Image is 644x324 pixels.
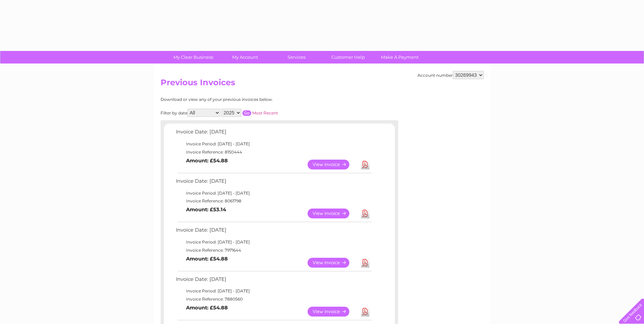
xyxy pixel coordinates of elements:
[165,51,221,64] a: My Clear Business
[174,177,373,189] td: Invoice Date: [DATE]
[320,51,376,64] a: Customer Help
[217,51,273,64] a: My Account
[174,238,373,246] td: Invoice Period: [DATE] - [DATE]
[186,256,228,262] b: Amount: £54.88
[308,209,357,218] a: View
[186,206,226,213] b: Amount: £53.14
[308,160,357,169] a: View
[174,226,373,238] td: Invoice Date: [DATE]
[161,109,339,117] div: Filter by date
[361,209,369,218] a: Download
[174,189,373,197] td: Invoice Period: [DATE] - [DATE]
[361,307,369,317] a: Download
[161,97,339,102] div: Download or view any of your previous invoices below.
[252,110,278,115] a: Most Recent
[361,258,369,268] a: Download
[372,51,428,64] a: Make A Payment
[174,275,373,287] td: Invoice Date: [DATE]
[161,78,484,91] h2: Previous Invoices
[174,148,373,156] td: Invoice Reference: 8150444
[269,51,325,64] a: Services
[174,246,373,254] td: Invoice Reference: 7971644
[308,307,357,317] a: View
[174,197,373,205] td: Invoice Reference: 8061798
[186,305,228,311] b: Amount: £54.88
[361,160,369,169] a: Download
[186,158,228,164] b: Amount: £54.88
[174,287,373,295] td: Invoice Period: [DATE] - [DATE]
[174,127,373,140] td: Invoice Date: [DATE]
[418,71,484,79] div: Account number
[174,140,373,148] td: Invoice Period: [DATE] - [DATE]
[174,295,373,303] td: Invoice Reference: 7880560
[308,258,357,268] a: View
